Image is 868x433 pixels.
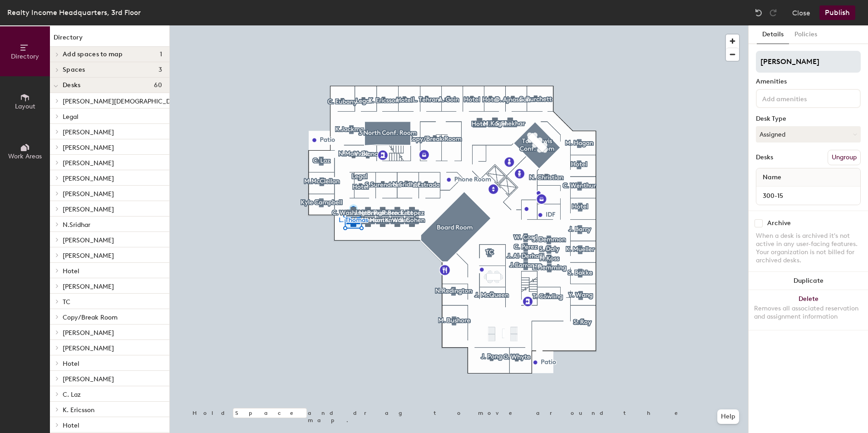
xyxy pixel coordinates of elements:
[63,267,79,275] span: Hotel
[828,150,861,165] button: Ungroup
[63,144,114,152] span: [PERSON_NAME]
[160,51,162,58] span: 1
[756,232,861,265] div: When a desk is archived it's not active in any user-facing features. Your organization is not bil...
[8,153,42,160] span: Work Areas
[63,375,114,383] span: [PERSON_NAME]
[63,344,114,352] span: [PERSON_NAME]
[63,128,114,136] span: [PERSON_NAME]
[63,298,70,306] span: TC
[63,360,79,368] span: Hotel
[63,283,114,290] span: [PERSON_NAME]
[63,206,114,213] span: [PERSON_NAME]
[756,78,861,85] div: Amenities
[717,409,739,424] button: Help
[63,391,81,399] span: C. Laz
[769,8,778,17] img: Redo
[63,406,94,414] span: K. Ericsson
[63,113,79,121] span: Legal
[63,98,183,105] span: [PERSON_NAME][DEMOGRAPHIC_DATA]
[749,272,868,290] button: Duplicate
[792,5,810,20] button: Close
[63,51,123,58] span: Add spaces to map
[15,103,35,110] span: Layout
[756,154,773,161] div: Desks
[819,5,855,20] button: Publish
[63,329,114,337] span: [PERSON_NAME]
[63,82,80,89] span: Desks
[767,220,791,227] div: Archive
[63,422,79,429] span: Hotel
[11,53,39,60] span: Directory
[63,190,114,198] span: [PERSON_NAME]
[758,169,786,186] span: Name
[754,305,863,321] div: Removes all associated reservation and assignment information
[757,25,789,44] button: Details
[758,189,858,202] input: Unnamed desk
[50,33,169,47] h1: Directory
[756,126,861,143] button: Assigned
[749,290,868,330] button: DeleteRemoves all associated reservation and assignment information
[754,8,763,17] img: Undo
[63,314,118,321] span: Copy/Break Room
[63,221,90,229] span: N.Sridhar
[154,82,162,89] span: 60
[756,115,861,123] div: Desk Type
[789,25,823,44] button: Policies
[63,66,85,74] span: Spaces
[63,236,114,244] span: [PERSON_NAME]
[63,252,114,260] span: [PERSON_NAME]
[63,175,114,182] span: [PERSON_NAME]
[158,66,162,74] span: 3
[7,7,141,18] div: Realty Income Headquarters, 3rd Floor
[760,93,842,103] input: Add amenities
[63,159,114,167] span: [PERSON_NAME]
